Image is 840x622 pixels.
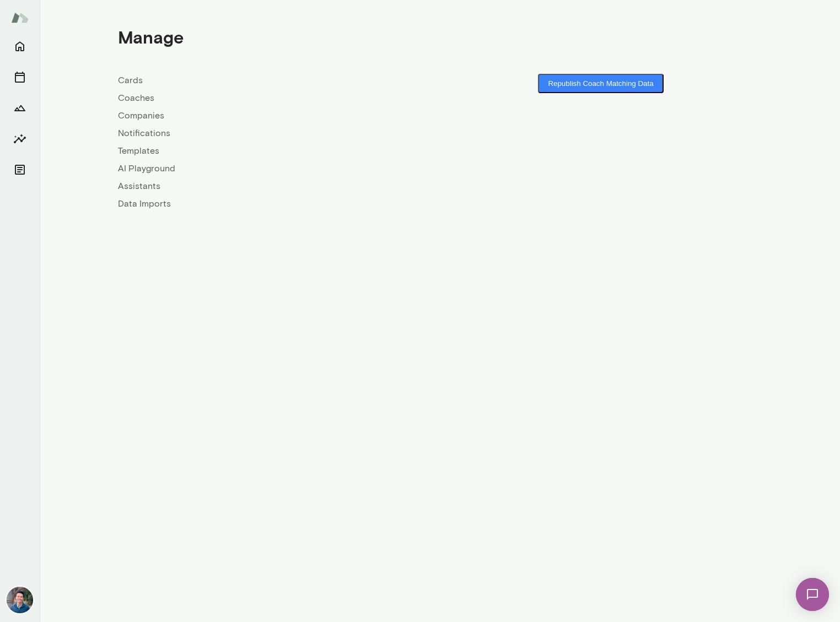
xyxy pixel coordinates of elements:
button: Home [9,35,31,57]
button: Sessions [9,66,31,88]
a: Companies [118,109,440,122]
img: Alex Yu [7,587,33,613]
a: Cards [118,74,440,87]
img: Mento [11,7,29,28]
button: Republish Coach Matching Data [538,74,663,93]
a: Templates [118,144,440,158]
a: Coaches [118,91,440,105]
a: Data Imports [118,197,440,210]
button: Growth Plan [9,97,31,119]
a: Notifications [118,127,440,140]
h4: Manage [118,26,184,47]
button: Documents [9,159,31,181]
a: AI Playground [118,162,440,175]
a: Assistants [118,180,440,193]
button: Insights [9,128,31,150]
